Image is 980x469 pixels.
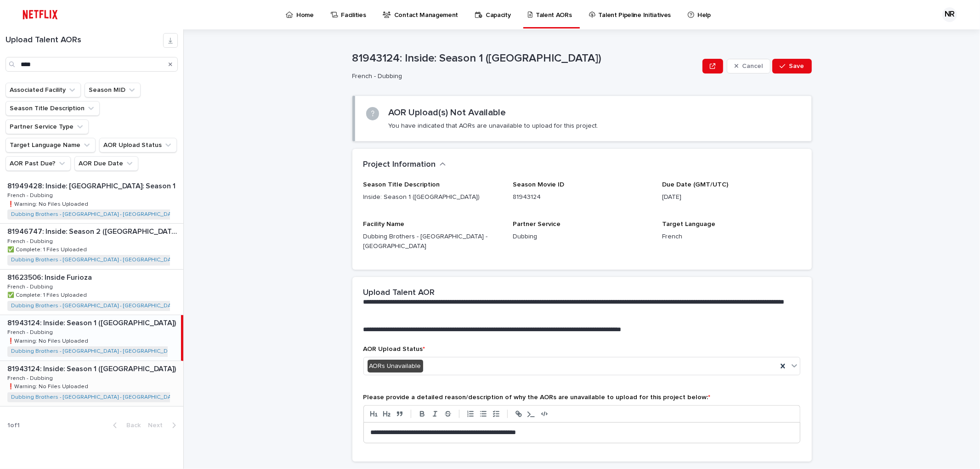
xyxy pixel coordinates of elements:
[7,245,89,253] p: ✅ Complete: 1 Files Uploaded
[74,156,138,171] button: AOR Due Date
[363,288,435,298] h2: Upload Talent AOR
[513,192,651,202] p: 81943124
[6,101,100,116] button: Season Title Description
[513,221,561,227] span: Partner Service
[662,192,800,202] p: [DATE]
[18,6,62,24] img: ifQbXi3ZQGMSEF7WDB7W
[7,382,90,390] p: ❗️Warning: No Files Uploaded
[6,156,71,171] button: AOR Past Due?
[7,237,55,245] p: French - Dubbing
[11,211,179,218] a: Dubbing Brothers - [GEOGRAPHIC_DATA] - [GEOGRAPHIC_DATA]
[662,232,800,242] p: French
[7,226,181,236] p: 81946747: Inside: Season 2 ([GEOGRAPHIC_DATA])
[11,303,179,309] a: Dubbing Brothers - [GEOGRAPHIC_DATA] - [GEOGRAPHIC_DATA]
[121,422,141,429] span: Back
[7,336,90,345] p: ❗️Warning: No Files Uploaded
[363,394,711,401] span: Please provide a detailed reason/description of why the AORs are unavailable to upload for this p...
[11,348,179,355] a: Dubbing Brothers - [GEOGRAPHIC_DATA] - [GEOGRAPHIC_DATA]
[6,35,163,45] h1: Upload Talent AORs
[7,373,55,382] p: French - Dubbing
[363,221,405,227] span: Facility Name
[742,63,763,69] span: Cancel
[6,57,178,72] input: Search
[662,221,715,227] span: Target Language
[6,83,81,97] button: Associated Facility
[388,122,598,130] p: You have indicated that AORs are unavailable to upload for this project.
[363,181,440,188] span: Season Title Description
[7,363,178,373] p: 81943124: Inside: Season 1 ([GEOGRAPHIC_DATA])
[363,160,436,170] h2: Project Information
[363,232,502,251] p: Dubbing Brothers - [GEOGRAPHIC_DATA] - [GEOGRAPHIC_DATA]
[363,346,425,352] span: AOR Upload Status
[6,119,89,134] button: Partner Service Type
[7,282,55,290] p: French - Dubbing
[148,422,168,429] span: Next
[144,421,183,429] button: Next
[7,317,178,328] p: 81943124: Inside: Season 1 ([GEOGRAPHIC_DATA])
[7,271,94,282] p: 81623506: Inside Furioza
[7,180,177,191] p: 81949428: Inside: [GEOGRAPHIC_DATA]: Season 1
[363,192,502,202] p: Inside: Season 1 ([GEOGRAPHIC_DATA])
[7,290,89,299] p: ✅ Complete: 1 Files Uploaded
[7,191,55,199] p: French - Dubbing
[6,138,96,153] button: Target Language Name
[942,7,957,22] div: NR
[388,107,506,118] h2: AOR Upload(s) Not Available
[363,160,446,170] button: Project Information
[99,138,177,153] button: AOR Upload Status
[352,52,699,65] p: 81943124: Inside: Season 1 ([GEOGRAPHIC_DATA])
[7,328,55,336] p: French - Dubbing
[7,199,90,208] p: ❗️Warning: No Files Uploaded
[106,421,144,429] button: Back
[662,181,728,188] span: Due Date (GMT/UTC)
[85,83,141,97] button: Season MID
[513,232,651,242] p: Dubbing
[352,73,696,80] p: French - Dubbing
[727,59,771,73] button: Cancel
[772,59,811,73] button: Save
[11,394,179,401] a: Dubbing Brothers - [GEOGRAPHIC_DATA] - [GEOGRAPHIC_DATA]
[513,181,564,188] span: Season Movie ID
[11,257,179,263] a: Dubbing Brothers - [GEOGRAPHIC_DATA] - [GEOGRAPHIC_DATA]
[789,63,804,69] span: Save
[368,360,423,373] div: AORs Unavailable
